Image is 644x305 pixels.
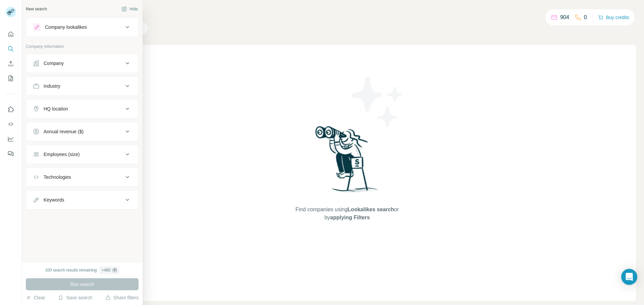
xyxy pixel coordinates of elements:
[330,215,370,220] span: applying Filters
[26,6,47,12] div: New search
[45,24,87,30] div: Company lookalikes
[58,8,636,17] h4: Search
[621,269,637,285] div: Open Intercom Messenger
[26,294,45,301] button: Clear
[44,60,64,67] div: Company
[26,78,138,94] button: Industry
[44,151,79,158] div: Employees (size)
[105,294,139,301] button: Share filters
[102,267,111,273] div: + 480
[26,124,138,140] button: Annual revenue ($)
[584,13,587,21] p: 0
[26,55,138,71] button: Company
[44,174,71,180] div: Technologies
[26,169,138,185] button: Technologies
[5,28,16,40] button: Quick start
[26,146,138,162] button: Employees (size)
[5,58,16,70] button: Enrich CSV
[44,83,60,89] div: Industry
[44,105,68,112] div: HQ location
[26,101,138,117] button: HQ location
[347,207,394,212] span: Lookalikes search
[5,72,16,84] button: My lists
[58,294,92,301] button: Save search
[598,13,629,22] button: Buy credits
[44,197,64,203] div: Keywords
[45,266,119,274] div: 100 search results remaining
[5,7,16,17] img: Avatar
[26,19,138,35] button: Company lookalikes
[5,43,16,55] button: Search
[44,128,84,135] div: Annual revenue ($)
[293,206,401,222] span: Find companies using or by
[117,4,143,14] button: Hide
[5,148,16,160] button: Feedback
[5,103,16,116] button: Use Surfe on LinkedIn
[5,118,16,130] button: Use Surfe API
[347,72,408,132] img: Surfe Illustration - Stars
[5,133,16,145] button: Dashboard
[26,192,138,208] button: Keywords
[560,13,569,21] p: 904
[26,44,139,50] p: Company information
[312,124,382,199] img: Surfe Illustration - Woman searching with binoculars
